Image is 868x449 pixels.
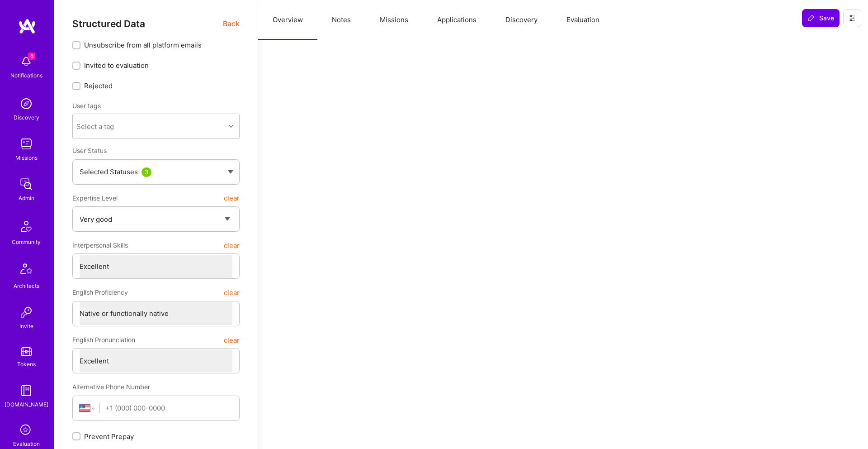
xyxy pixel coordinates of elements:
[17,175,35,193] img: admin teamwork
[224,237,240,253] button: clear
[12,237,41,247] div: Community
[76,122,114,131] div: Select a tag
[17,382,35,400] img: guide book
[15,153,38,162] div: Missions
[14,113,39,122] div: Discovery
[802,9,840,27] button: Save
[17,135,35,153] img: teamwork
[228,170,233,174] img: caret
[84,61,149,70] span: Invited to evaluation
[223,18,240,29] span: Back
[72,18,145,29] span: Structured Data
[72,147,107,154] span: User Status
[224,332,240,348] button: clear
[72,101,101,110] label: User tags
[80,167,138,176] span: Selected Statuses
[84,81,113,91] span: Rejected
[18,422,35,439] i: icon SelectionTeam
[13,439,40,449] div: Evaluation
[17,95,35,113] img: discovery
[10,71,42,80] div: Notifications
[5,400,48,409] div: [DOMAIN_NAME]
[19,193,34,203] div: Admin
[17,359,36,369] div: Tokens
[224,190,240,206] button: clear
[15,215,37,237] img: Community
[72,383,150,391] span: Alternative Phone Number
[84,40,202,50] span: Unsubscribe from all platform emails
[229,124,233,129] i: icon Chevron
[17,53,35,71] img: bell
[28,53,35,60] span: 6
[224,284,240,301] button: clear
[15,259,37,281] img: Architects
[21,347,32,356] img: tokens
[84,432,134,441] span: Prevent Prepay
[14,281,39,291] div: Architects
[19,321,33,331] div: Invite
[72,190,118,206] span: Expertise Level
[807,14,834,23] span: Save
[105,396,232,420] input: +1 (000) 000-0000
[18,18,36,34] img: logo
[17,303,35,321] img: Invite
[72,284,128,301] span: English Proficiency
[72,332,135,348] span: English Pronunciation
[72,237,128,253] span: Interpersonal Skills
[142,167,151,177] div: 3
